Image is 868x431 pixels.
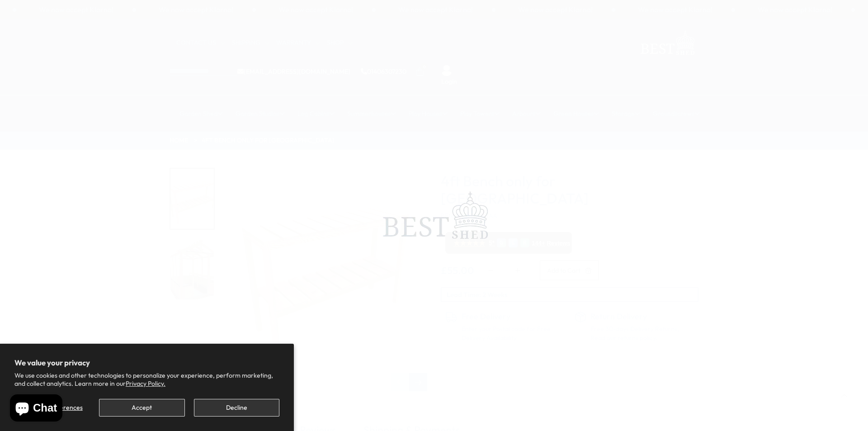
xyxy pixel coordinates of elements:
p: We use cookies and other technologies to personalize your experience, perform marketing, and coll... [14,371,279,388]
button: Accept [99,399,184,417]
a: Privacy Policy. [126,379,165,388]
button: Decline [194,399,279,417]
inbox-online-store-chat: Shopify online store chat [7,394,65,424]
h2: We value your privacy [14,358,279,367]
